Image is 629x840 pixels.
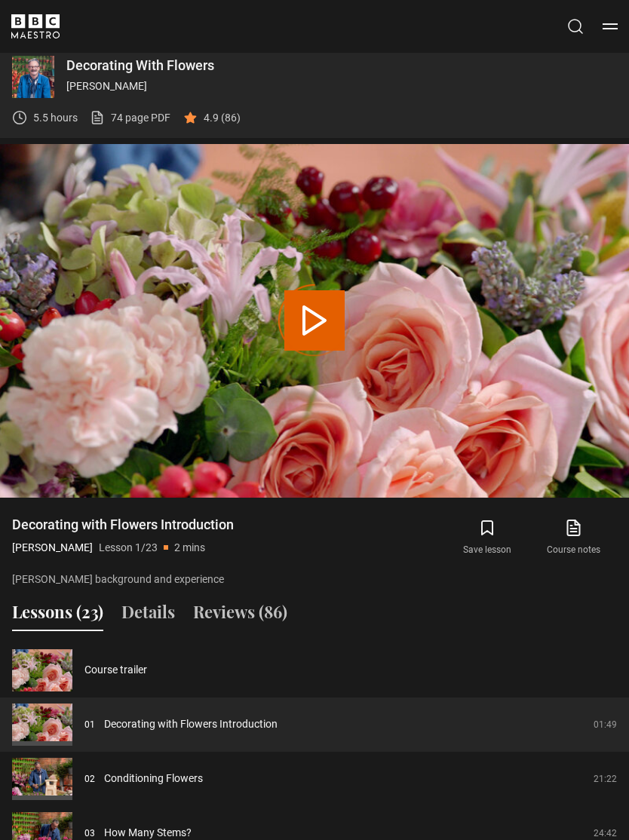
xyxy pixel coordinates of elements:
[99,540,158,556] p: Lesson 1/23
[33,110,78,126] p: 5.5 hours
[104,716,278,732] a: Decorating with Flowers Introduction
[121,599,175,631] button: Details
[84,662,147,678] a: Course trailer
[104,771,203,786] a: Conditioning Flowers
[204,110,241,126] p: 4.9 (86)
[66,78,617,94] p: [PERSON_NAME]
[66,59,617,72] p: Decorating With Flowers
[12,572,333,587] p: [PERSON_NAME] background and experience
[174,540,205,556] p: 2 mins
[12,599,103,631] button: Lessons (23)
[90,110,170,126] a: 74 page PDF
[12,516,234,534] h1: Decorating with Flowers Introduction
[531,516,617,559] a: Course notes
[603,19,618,34] button: Toggle navigation
[444,516,530,559] button: Save lesson
[193,599,287,631] button: Reviews (86)
[11,14,60,38] svg: BBC Maestro
[12,540,93,556] p: [PERSON_NAME]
